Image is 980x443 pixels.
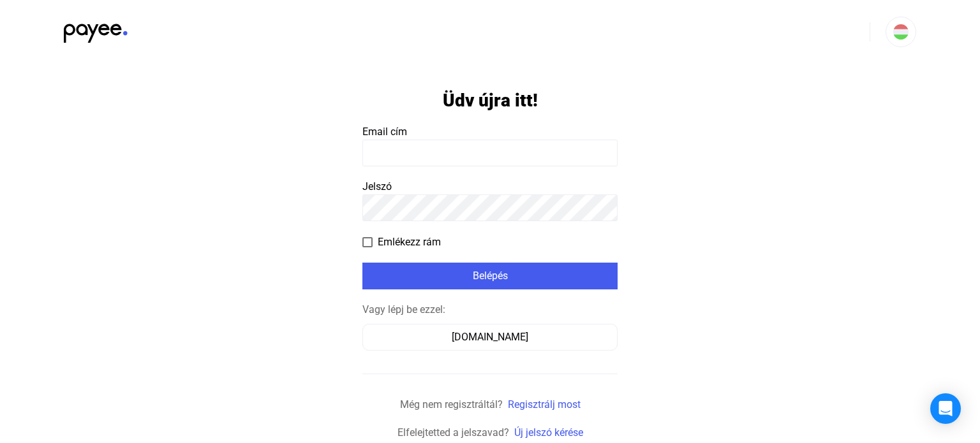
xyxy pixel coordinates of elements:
div: Vagy lépj be ezzel: [362,302,618,317]
button: [DOMAIN_NAME] [362,324,618,351]
div: Open Intercom Messenger [930,393,961,424]
a: [DOMAIN_NAME] [362,331,618,343]
span: Emlékezz rám [378,235,441,250]
span: Még nem regisztráltál? [400,398,503,410]
img: black-payee-blue-dot.svg [64,17,128,43]
button: HU [886,17,916,47]
img: HU [893,24,909,40]
span: Elfelejtetted a jelszavad? [397,426,509,439]
a: Regisztrálj most [508,398,581,410]
span: Email cím [362,126,407,138]
span: Jelszó [362,180,392,192]
div: Belépés [366,268,614,284]
div: [DOMAIN_NAME] [367,330,613,345]
a: Új jelszó kérése [514,426,583,439]
h1: Üdv újra itt! [443,89,538,112]
button: Belépés [362,263,618,289]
